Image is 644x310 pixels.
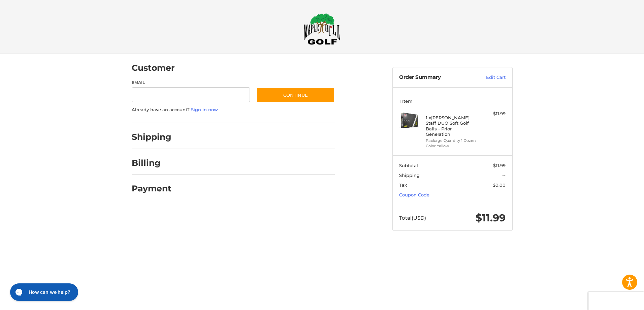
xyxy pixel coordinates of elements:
iframe: Google Customer Reviews [588,292,644,310]
span: Total (USD) [399,215,426,221]
h2: Billing [132,158,171,168]
label: Email [132,80,250,86]
h2: Shipping [132,132,171,142]
button: Continue [257,87,335,103]
iframe: Gorgias live chat messenger [7,281,80,303]
h3: Order Summary [399,74,472,81]
h2: Payment [132,183,171,194]
span: -- [502,173,506,178]
span: $11.99 [493,163,506,168]
h3: 1 Item [399,98,506,104]
p: Already have an account? [132,106,335,113]
span: Shipping [399,173,420,178]
h4: 1 x [PERSON_NAME] Staff DUO Soft Golf Balls - Prior Generation [426,115,477,137]
span: Subtotal [399,163,418,168]
li: Package Quantity 1 Dozen [426,138,477,144]
li: Color Yellow [426,143,477,149]
a: Sign in now [191,107,218,112]
span: Tax [399,182,407,188]
h2: Customer [132,63,175,73]
span: $0.00 [493,182,506,188]
img: Maple Hill Golf [303,13,341,45]
a: Edit Cart [472,74,506,81]
a: Coupon Code [399,192,429,197]
span: $11.99 [476,212,506,224]
div: $11.99 [479,111,506,117]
